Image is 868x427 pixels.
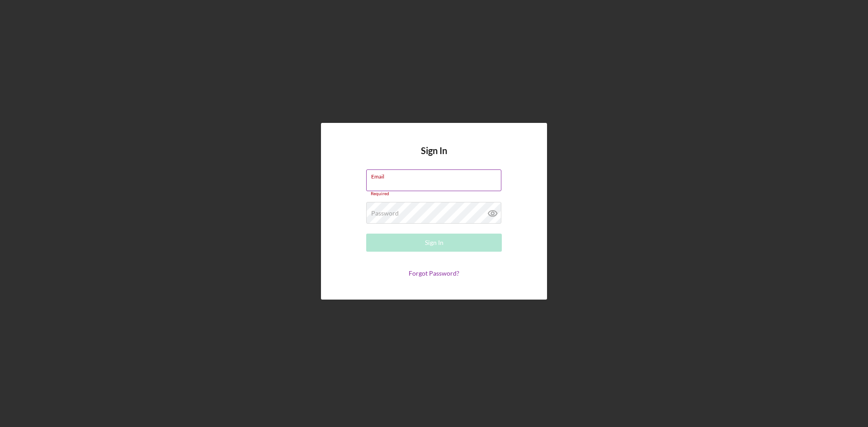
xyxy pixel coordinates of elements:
button: Sign In [366,234,502,252]
a: Forgot Password? [409,269,459,277]
label: Email [371,170,501,180]
h4: Sign In [421,145,447,169]
div: Required [366,191,502,197]
div: Sign In [425,234,443,252]
label: Password [371,210,399,217]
